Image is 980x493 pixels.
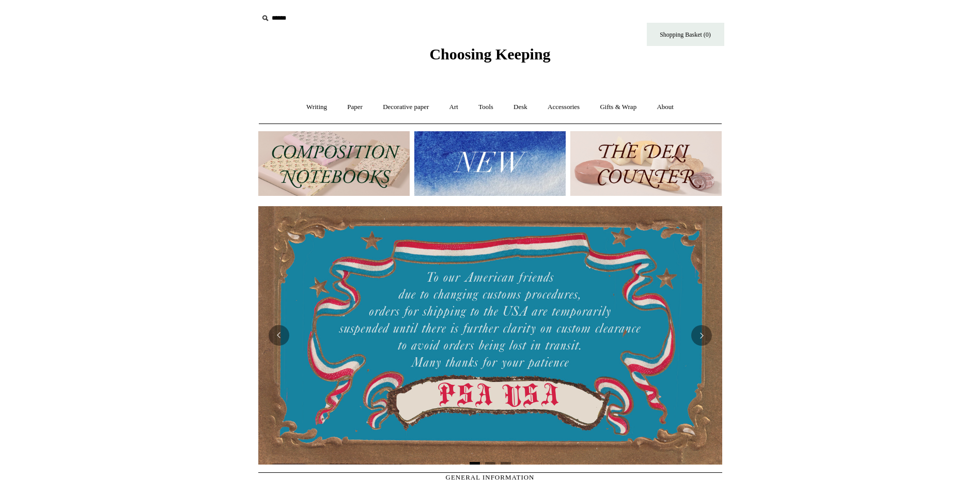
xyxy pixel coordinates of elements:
a: Choosing Keeping [429,54,550,61]
span: Choosing Keeping [429,45,550,63]
img: USA PSA .jpg__PID:33428022-6587-48b7-8b57-d7eefc91f15a [258,206,722,465]
span: GENERAL INFORMATION [446,473,535,481]
a: Desk [504,94,537,121]
button: Page 1 [470,462,480,465]
a: Tools [469,94,503,121]
img: 202302 Composition ledgers.jpg__PID:69722ee6-fa44-49dd-a067-31375e5d54ec [258,131,410,196]
button: Page 2 [485,462,495,465]
button: Page 3 [501,462,511,465]
button: Previous [269,325,289,346]
a: Writing [297,94,336,121]
a: Gifts & Wrap [590,94,646,121]
a: About [647,94,683,121]
img: New.jpg__PID:f73bdf93-380a-4a35-bcfe-7823039498e1 [414,131,566,196]
img: The Deli Counter [570,131,722,196]
a: Shopping Basket (0) [647,23,724,46]
a: Paper [338,94,372,121]
a: Decorative paper [374,94,438,121]
a: Art [440,94,468,121]
button: Next [691,325,712,346]
a: Accessories [538,94,589,121]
